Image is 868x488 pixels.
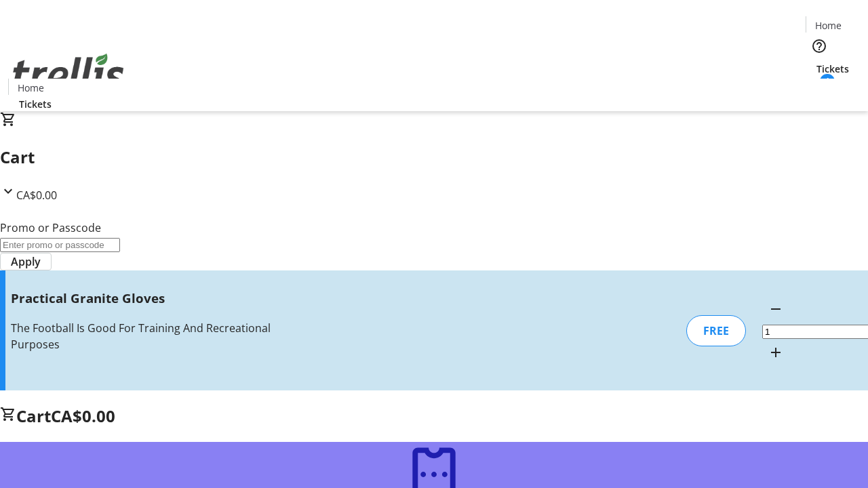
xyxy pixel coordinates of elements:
a: Tickets [806,62,860,76]
a: Tickets [8,97,62,111]
span: Home [18,81,44,95]
button: Increment by one [762,339,789,366]
button: Cart [806,76,833,103]
span: Home [815,18,842,33]
div: The Football Is Good For Training And Recreational Purposes [11,320,307,352]
span: Apply [11,253,41,270]
span: Tickets [19,97,52,111]
h3: Practical Granite Gloves [11,289,307,308]
a: Home [9,81,52,95]
div: FREE [686,315,746,346]
button: Decrement by one [762,296,789,323]
span: CA$0.00 [16,188,57,203]
a: Home [806,18,850,33]
button: Help [806,33,833,60]
img: Orient E2E Organization dJUYfn6gM1's Logo [8,39,129,106]
span: Tickets [816,62,849,76]
span: CA$0.00 [51,405,115,427]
